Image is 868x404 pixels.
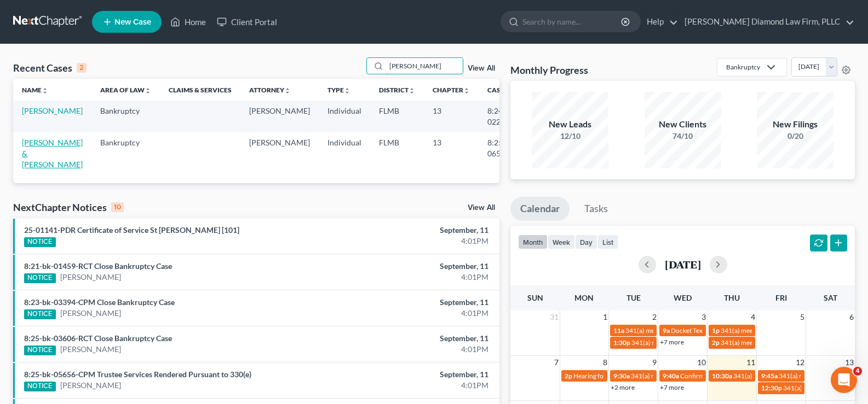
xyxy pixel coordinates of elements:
a: [PERSON_NAME] [22,106,83,115]
span: 12:30p [761,384,782,392]
div: NextChapter Notices [13,201,124,214]
div: NOTICE [24,346,56,355]
span: 31 [549,311,560,324]
input: Search by name... [386,58,463,74]
button: month [518,235,548,249]
span: 341(a) meeting for [PERSON_NAME] [625,326,731,335]
input: Search by name... [522,11,623,32]
td: Bankruptcy [91,101,160,132]
td: Bankruptcy [91,132,160,174]
div: September, 11 [341,261,488,272]
a: Tasks [574,197,618,221]
span: Wed [674,293,692,302]
td: FLMB [370,132,424,174]
a: View All [468,204,495,212]
span: 13 [844,356,855,369]
div: New Clients [645,118,721,131]
span: 341(a) meeting for [PERSON_NAME] [631,372,737,380]
td: Individual [319,132,370,174]
span: 9:30a [613,372,630,380]
td: 8:24-bk-02210 [479,101,531,132]
i: unfold_more [284,87,291,94]
a: Home [165,12,211,32]
div: NOTICE [24,309,56,319]
i: unfold_more [145,87,151,94]
span: 341(a) meeting for [PERSON_NAME] [721,326,826,335]
i: unfold_more [463,87,470,94]
span: 5 [799,311,806,324]
button: week [548,235,575,249]
a: 8:23-bk-03394-CPM Close Bankruptcy Case [24,297,175,307]
span: New Case [114,18,151,26]
td: 13 [424,132,479,174]
div: NOTICE [24,237,56,247]
span: 3 [700,311,707,324]
span: 7 [553,356,560,369]
a: [PERSON_NAME] [60,380,121,391]
span: 9:40a [663,372,679,380]
div: September, 11 [341,369,488,380]
i: unfold_more [409,87,415,94]
td: 13 [424,101,479,132]
h3: Monthly Progress [510,63,588,77]
span: Confirmation Hearing for [PERSON_NAME] [680,372,806,380]
a: Area of Lawunfold_more [100,86,151,94]
a: Chapterunfold_more [433,86,470,94]
i: unfold_more [344,87,350,94]
span: 4 [750,311,756,324]
iframe: Intercom live chat [831,367,857,393]
span: Sat [824,293,837,302]
div: 12/10 [532,131,608,142]
a: 8:25-bk-03606-RCT Close Bankruptcy Case [24,333,172,343]
span: 4 [853,367,862,376]
div: 4:01PM [341,380,488,391]
span: 2p [565,372,572,380]
a: +7 more [660,338,684,346]
span: Sun [527,293,543,302]
div: New Filings [757,118,833,131]
div: NOTICE [24,273,56,283]
span: Tue [626,293,641,302]
a: [PERSON_NAME] [60,308,121,319]
td: [PERSON_NAME] [240,101,319,132]
a: 8:21-bk-01459-RCT Close Bankruptcy Case [24,261,172,271]
a: Calendar [510,197,570,221]
div: 0/20 [757,131,833,142]
span: 341(a) meeting for [PERSON_NAME] [733,372,839,380]
td: Individual [319,101,370,132]
div: 74/10 [645,131,721,142]
span: 9a [663,326,670,335]
button: list [597,235,618,249]
div: September, 11 [341,333,488,344]
a: +7 more [660,383,684,391]
td: FLMB [370,101,424,132]
div: 4:01PM [341,272,488,283]
a: Client Portal [211,12,283,32]
a: Typeunfold_more [327,86,350,94]
button: day [575,235,597,249]
a: View All [468,65,495,72]
span: 2 [651,311,658,324]
a: Districtunfold_more [379,86,415,94]
th: Claims & Services [160,79,240,101]
span: 1:30p [613,338,630,347]
span: 8 [602,356,608,369]
a: Case Nounfold_more [487,86,522,94]
div: 4:01PM [341,344,488,355]
div: 4:01PM [341,308,488,319]
td: 8:25-bk-06555 [479,132,531,174]
span: Docket Text: for St [PERSON_NAME] [PERSON_NAME] et al [671,326,841,335]
span: 9:45a [761,372,778,380]
div: New Leads [532,118,608,131]
td: [PERSON_NAME] [240,132,319,174]
div: NOTICE [24,382,56,391]
span: 11a [613,326,624,335]
span: 12 [795,356,806,369]
span: 341(a) meeting for [PERSON_NAME] [631,338,737,347]
div: 4:01PM [341,236,488,247]
a: [PERSON_NAME] & [PERSON_NAME] [22,138,83,169]
div: Bankruptcy [726,62,760,72]
a: Nameunfold_more [22,86,48,94]
span: 341(a) meeting for [PERSON_NAME] [721,338,826,347]
div: Recent Cases [13,61,87,74]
